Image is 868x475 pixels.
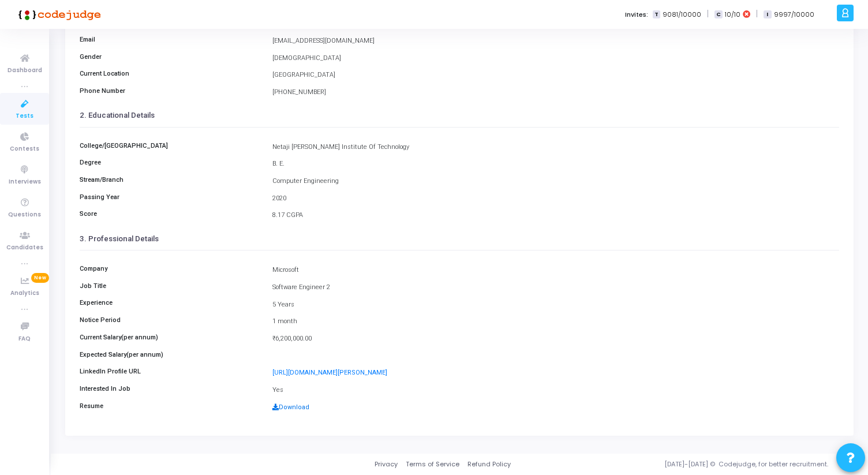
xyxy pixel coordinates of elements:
[14,3,101,26] img: logo
[267,70,845,80] div: [GEOGRAPHIC_DATA]
[375,459,398,469] a: Privacy
[756,8,758,20] span: |
[74,87,267,95] h6: Phone Number
[267,265,845,275] div: Microsoft
[406,459,459,469] a: Terms of Service
[10,289,39,298] span: Analytics
[74,176,267,184] h6: Stream/Branch
[267,88,845,98] div: [PHONE_NUMBER]
[272,369,387,376] a: [URL][DOMAIN_NAME][PERSON_NAME]
[267,300,845,310] div: 5 Years
[8,210,41,220] span: Questions
[267,54,845,63] div: [DEMOGRAPHIC_DATA]
[10,144,39,154] span: Contests
[625,10,648,20] label: Invites:
[74,402,267,410] h6: Resume
[267,159,845,169] div: B. E.
[653,10,660,19] span: T
[9,177,41,187] span: Interviews
[267,334,845,344] div: ₹6,200,000.00
[74,36,267,43] h6: Email
[6,243,43,253] span: Candidates
[511,459,854,469] div: [DATE]-[DATE] © Codejudge, for better recruitment.
[74,334,267,341] h6: Current Salary(per annum)
[74,142,267,149] h6: College/[GEOGRAPHIC_DATA]
[74,159,267,166] h6: Degree
[74,70,267,77] h6: Current Location
[663,10,701,20] span: 9081/10000
[16,111,33,121] span: Tests
[467,459,511,469] a: Refund Policy
[18,334,31,344] span: FAQ
[74,368,267,375] h6: LinkedIn Profile URL
[267,317,845,327] div: 1 month
[74,316,267,324] h6: Notice Period
[267,36,845,46] div: [EMAIL_ADDRESS][DOMAIN_NAME]
[74,299,267,306] h6: Experience
[714,10,722,19] span: C
[272,403,309,411] a: Download
[80,234,839,244] h3: 3. Professional Details
[80,111,839,120] h3: 2. Educational Details
[725,10,740,20] span: 10/10
[74,193,267,201] h6: Passing Year
[267,211,845,220] div: 8.17 CGPA
[267,283,845,293] div: Software Engineer 2
[74,53,267,61] h6: Gender
[74,282,267,290] h6: Job Title
[267,177,845,186] div: Computer Engineering
[74,385,267,392] h6: Interested In Job
[31,273,49,283] span: New
[764,10,771,19] span: I
[267,386,845,395] div: Yes
[774,10,814,20] span: 9997/10000
[707,8,709,20] span: |
[74,265,267,272] h6: Company
[8,66,42,76] span: Dashboard
[267,194,845,204] div: 2020
[267,143,845,152] div: Netaji [PERSON_NAME] Institute Of Technology
[74,351,267,358] h6: Expected Salary(per annum)
[74,210,267,218] h6: Score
